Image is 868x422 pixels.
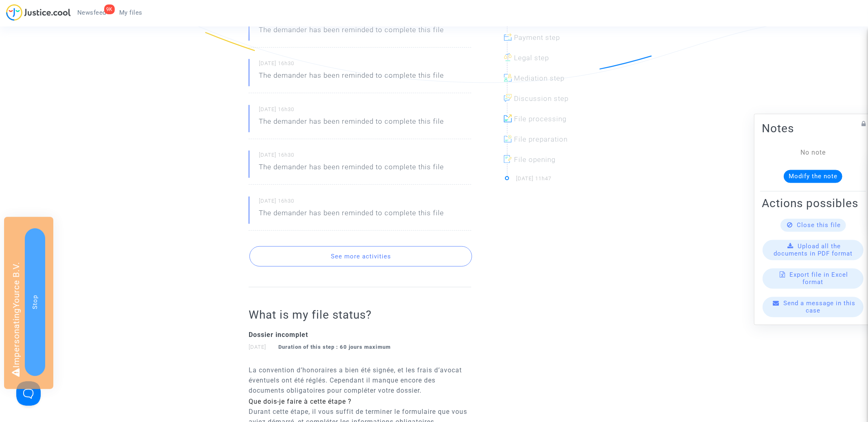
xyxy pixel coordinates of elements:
strong: Duration of this step : 60 jours maximum [278,344,391,350]
h2: Actions possibles [762,196,864,210]
p: The demander has been reminded to complete this file [259,162,444,176]
p: La convention d’honoraires a bien été signée, et les frais d’avocat éventuels ont été réglés. Cep... [249,365,471,396]
div: No note [774,148,852,157]
div: 9K [104,4,115,14]
p: The demander has been reminded to complete this file [259,25,444,39]
img: jc-logo.svg [6,4,71,21]
small: [DATE] 16h30 [259,60,471,70]
p: The demander has been reminded to complete this file [259,116,444,131]
span: Upload all the documents in PDF format [774,243,853,257]
div: Impersonating [4,217,53,389]
button: See more activities [249,246,472,267]
span: Export file in Excel format [790,271,848,286]
small: [DATE] 16h30 [259,106,471,116]
div: Dossier incomplet [249,330,471,340]
small: [DATE] [249,344,391,350]
iframe: Help Scout Beacon - Open [16,381,41,406]
p: The demander has been reminded to complete this file [259,70,444,85]
span: Stop [31,295,39,309]
span: Send a message in this case [783,300,855,314]
h2: Notes [762,121,864,136]
span: Close this file [797,221,841,229]
h2: What is my file status? [249,308,471,322]
div: Que dois-je faire à cette étape ? [249,397,471,407]
button: Stop [25,228,45,376]
p: The demander has been reminded to complete this file [259,208,444,222]
small: [DATE] 16h30 [259,197,471,208]
a: 9KNewsfeed [71,7,113,19]
span: My files [119,9,142,16]
a: My files [113,7,149,19]
small: [DATE] 16h30 [259,151,471,162]
button: Modify the note [784,170,842,183]
span: Newsfeed [77,9,106,16]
